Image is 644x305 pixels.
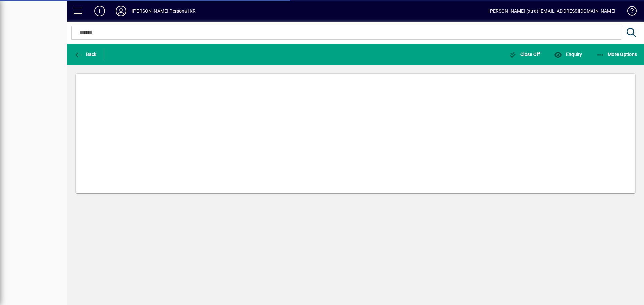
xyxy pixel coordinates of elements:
[552,48,584,60] button: Enquiry
[72,48,98,60] button: Back
[132,6,196,16] div: [PERSON_NAME] Personal KR
[110,5,132,17] button: Profile
[89,5,110,17] button: Add
[488,6,615,16] div: [PERSON_NAME] (xtra) [EMAIL_ADDRESS][DOMAIN_NAME]
[509,52,540,57] span: Close Off
[596,52,637,57] span: More Options
[622,1,636,23] a: Knowledge Base
[67,48,104,60] app-page-header-button: Back
[74,52,97,57] span: Back
[595,48,639,60] button: More Options
[507,48,542,60] button: Close Off
[554,52,582,57] span: Enquiry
